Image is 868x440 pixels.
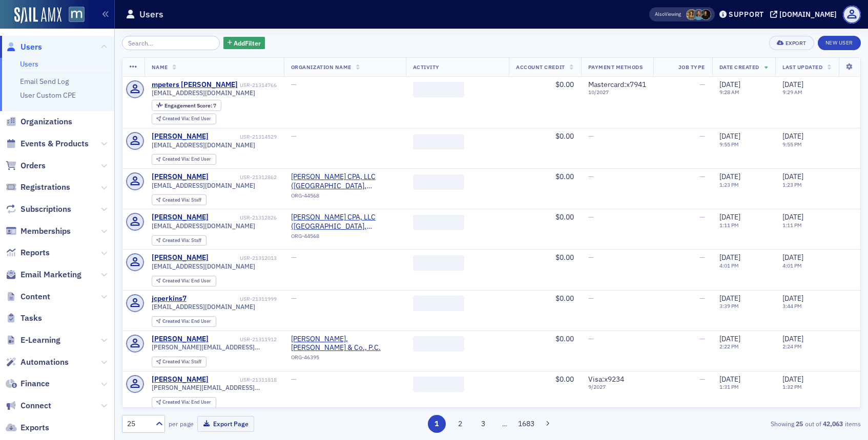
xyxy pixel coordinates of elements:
span: Job Type [678,63,705,71]
div: [PERSON_NAME] [152,335,209,344]
span: ‌ [413,174,464,190]
span: $0.00 [555,80,574,89]
span: Users [20,41,42,53]
span: Help [162,345,179,352]
span: — [588,253,594,262]
a: Connect [6,400,51,411]
div: USR-21311818 [210,377,277,383]
span: Visa : x9234 [588,375,624,384]
a: Reports [6,247,50,258]
span: Created Via : [162,156,191,162]
time: 1:23 PM [719,181,739,188]
span: [DATE] [782,294,803,303]
div: [PERSON_NAME] [46,155,105,165]
span: $0.00 [555,212,574,222]
div: USR-21312862 [210,174,277,181]
button: Messages [68,319,136,360]
a: [PERSON_NAME] [152,253,209,262]
span: [EMAIL_ADDRESS][DOMAIN_NAME] [152,89,255,97]
span: Mastercard : x7941 [588,80,646,89]
div: ORG-46395 [291,354,399,364]
span: Frobenius, Conaway & Co., P.C. [291,335,399,353]
span: $0.00 [555,131,574,141]
span: Organization Name [291,63,352,71]
a: jcperkins7 [152,294,187,303]
span: Home [23,345,46,352]
span: [EMAIL_ADDRESS][DOMAIN_NAME] [152,222,255,230]
span: [DATE] [782,253,803,262]
time: 1:11 PM [782,222,802,229]
time: 9:29 AM [782,89,802,96]
div: ORG-44568 [291,192,399,203]
div: End User [162,278,211,284]
div: Staff [162,359,201,365]
a: [PERSON_NAME] [152,132,209,141]
span: [DATE] [719,253,740,262]
div: Recent messageProfile image for AidanGotcha good man, I appreciate the info! Enjoy the weekend an... [10,120,195,174]
h1: Users [139,8,163,20]
img: SailAMX [14,7,61,24]
span: Last Updated [782,63,822,71]
input: Search… [122,36,220,50]
span: — [699,253,705,262]
span: Created Via : [162,399,191,405]
span: — [588,172,594,181]
span: Created Via : [162,115,191,122]
span: Events & Products [20,138,89,149]
div: Also [655,11,665,17]
div: Engagement Score: 7 [152,100,221,111]
div: USR-21314766 [239,82,277,89]
span: [DATE] [782,375,803,384]
div: Send us a message [21,188,171,199]
a: [PERSON_NAME] [152,172,209,182]
div: Support [729,10,764,19]
time: 3:44 PM [782,302,802,310]
time: 2:24 PM [782,343,802,350]
a: Organizations [6,116,72,127]
div: Created Via: End User [152,316,216,327]
a: Finance [6,378,50,389]
span: Viewing [655,11,681,18]
span: Orders [20,160,46,171]
span: Payment Methods [588,63,643,71]
span: Connect [20,400,51,411]
p: Hi [PERSON_NAME] [20,73,184,90]
span: [PERSON_NAME][EMAIL_ADDRESS][DOMAIN_NAME] [152,343,277,351]
span: Created Via : [162,196,191,203]
span: — [699,334,705,343]
span: — [699,375,705,384]
div: Status: All Systems OperationalUpdated [DATE] 10:11 EDT [11,224,194,261]
div: 25 [127,419,150,429]
div: End User [162,400,211,405]
div: USR-21311999 [188,296,277,302]
div: Created Via: End User [152,114,216,124]
span: Add Filter [234,38,261,48]
div: USR-21312826 [210,214,277,221]
a: [PERSON_NAME] [152,375,209,384]
a: [PERSON_NAME] [152,213,209,222]
a: Subscriptions [6,204,71,215]
a: Users [6,41,42,53]
span: $0.00 [555,334,574,343]
span: Engagement Score : [164,102,213,109]
span: ‌ [413,336,464,351]
span: [EMAIL_ADDRESS][DOMAIN_NAME] [152,303,255,311]
div: mpeters [PERSON_NAME] [152,80,238,90]
span: [DATE] [719,80,740,89]
span: Search for help [21,276,83,287]
span: Profile [843,6,861,24]
time: 3:39 PM [719,302,739,310]
button: Search for help [15,271,190,291]
span: Reports [20,247,50,258]
span: [DATE] [782,172,803,181]
span: Content [20,291,50,302]
label: per page [169,419,194,428]
span: 10 / 2027 [588,89,646,96]
strong: 25 [794,419,805,428]
span: [DATE] [719,334,740,343]
span: — [291,253,297,262]
time: 2:22 PM [719,343,739,350]
span: Created Via : [162,358,191,365]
